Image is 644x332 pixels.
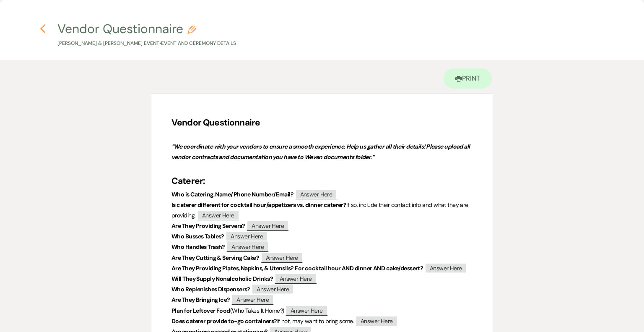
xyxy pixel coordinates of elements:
[261,252,303,263] span: Answer Here
[230,307,284,314] span: (Who Takes It Home?)
[197,210,239,220] span: Answer Here
[171,254,259,261] strong: Are They Cutting & Serving Cake?
[356,316,398,326] span: Answer Here
[286,305,328,316] span: Answer Here
[57,23,236,47] button: Vendor Questionnaire[PERSON_NAME] & [PERSON_NAME] Event•Event and Ceremony Details
[171,175,205,187] strong: Caterer:
[171,233,224,240] strong: Who Busses Tables?
[171,201,346,209] strong: Is caterer different for cocktail hour/appetizers vs. dinner caterer?
[252,284,294,294] span: Answer Here
[171,296,230,303] strong: Are They Bringing Ice?
[171,285,250,293] strong: Who Replenishes Dispensers?
[171,243,225,251] strong: Who Handles Trash?
[171,191,293,198] strong: Who is Catering, Name/Phone Number/Email?
[295,189,338,199] span: Answer Here
[171,307,230,314] strong: Plan for Leftover Food
[226,241,269,252] span: Answer Here
[231,294,274,305] span: Answer Here
[171,117,260,128] strong: Vendor Questionnaire
[171,275,273,282] strong: Will They Supply Nonalcoholic Drinks?
[444,68,492,89] a: Print
[171,143,471,161] em: “We coordinate with your vendors to ensure a smooth experience. Help us gather all their details!...
[275,273,317,284] span: Answer Here
[425,263,467,273] span: Answer Here
[171,317,277,325] strong: Does caterer provide to-go containers?
[171,201,470,219] span: If so, include their contact info and what they are providing.
[171,264,423,272] strong: Are They Providing Plates, Napkins, & Utensils? For cocktail hour AND dinner AND cake/dessert?
[226,231,268,241] span: Answer Here
[57,39,236,47] p: [PERSON_NAME] & [PERSON_NAME] Event • Event and Ceremony Details
[277,317,354,325] span: If not, may want to bring some.
[171,222,245,230] strong: Are They Providing Servers?
[247,220,289,231] span: Answer Here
